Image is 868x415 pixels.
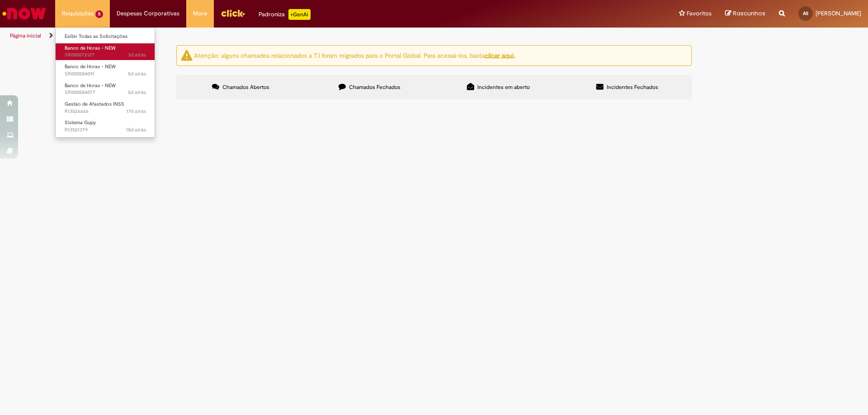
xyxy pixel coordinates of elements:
[259,9,311,20] div: Padroniza
[126,126,146,133] time: 11/09/2025 11:28:45
[56,118,155,135] a: Aberto R13521379 : Sistema Gupy
[477,84,530,91] span: Incidentes em aberto
[288,9,311,20] p: +GenAi
[128,51,146,58] time: 26/09/2025 10:06:26
[65,119,96,126] span: Sistema Gupy
[10,32,41,39] a: Página inicial
[95,10,103,18] span: 5
[485,51,515,59] a: clicar aqui.
[222,84,269,91] span: Chamados Abertos
[1,5,47,23] img: ServiceNow
[128,51,146,58] span: 3d atrás
[128,89,146,96] time: 24/09/2025 11:12:24
[56,32,155,42] a: Exibir Todas as Solicitações
[687,9,712,18] span: Favoritos
[7,28,572,44] ul: Trilhas de página
[65,126,146,134] span: R13521379
[725,9,765,18] a: Rascunhos
[65,51,146,59] span: SR000572127
[128,70,146,77] time: 24/09/2025 11:15:34
[126,126,146,133] span: 18d atrás
[128,89,146,96] span: 5d atrás
[56,43,155,60] a: Aberto SR000572127 : Banco de Horas - NEW
[128,70,146,77] span: 5d atrás
[65,101,124,107] span: Gestão de Afastados INSS
[62,9,94,18] span: Requisições
[56,62,155,79] a: Aberto SR000584091 : Banco de Horas - NEW
[65,108,146,115] span: R13526666
[816,9,861,17] span: [PERSON_NAME]
[127,108,146,115] span: 17d atrás
[193,9,207,18] span: More
[194,51,515,59] ng-bind-html: Atenção: alguns chamados relacionados a T.I foram migrados para o Portal Global. Para acessá-los,...
[803,10,808,16] span: AS
[733,9,765,18] span: Rascunhos
[65,82,116,89] span: Banco de Horas - NEW
[56,81,155,98] a: Aberto SR000584077 : Banco de Horas - NEW
[221,6,245,20] img: click_logo_yellow_360x200.png
[65,63,116,70] span: Banco de Horas - NEW
[65,89,146,96] span: SR000584077
[117,9,179,18] span: Despesas Corporativas
[607,84,658,91] span: Incidentes Fechados
[65,45,116,51] span: Banco de Horas - NEW
[349,84,401,91] span: Chamados Fechados
[55,27,155,138] ul: Requisições
[127,108,146,115] time: 12/09/2025 09:49:17
[56,99,155,116] a: Aberto R13526666 : Gestão de Afastados INSS
[65,70,146,78] span: SR000584091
